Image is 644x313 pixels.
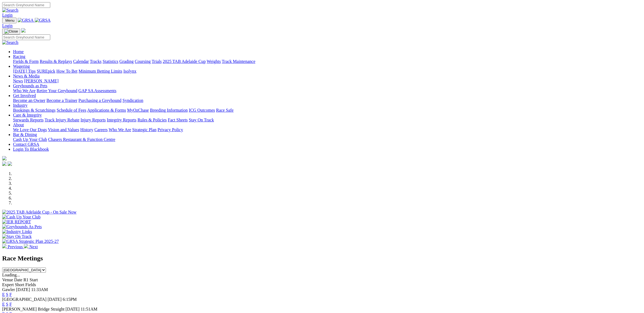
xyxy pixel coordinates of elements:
a: Purchasing a Greyhound [78,98,121,103]
a: Become an Owner [13,98,45,103]
a: S [6,292,8,297]
a: Greyhounds as Pets [13,83,47,88]
a: Weights [207,59,221,64]
a: Tracks [90,59,102,64]
span: Loading... [2,273,20,277]
a: Login To Blackbook [13,147,49,151]
div: Greyhounds as Pets [13,88,642,93]
span: Fields [25,282,36,287]
img: Search [2,40,18,45]
img: twitter.svg [8,162,12,166]
a: Contact GRSA [13,142,39,147]
img: chevron-right-pager-white.svg [24,244,28,248]
a: About [13,122,24,127]
span: Gawler [2,287,15,292]
a: News [13,79,23,83]
a: MyOzChase [127,108,149,112]
span: [DATE] [16,287,30,292]
span: R1 Start [23,277,38,282]
img: IER REPORT [2,220,31,224]
span: [DATE] [48,297,62,302]
a: F [10,302,12,306]
a: Cash Up Your Club [13,137,47,142]
a: Wagering [13,64,30,69]
a: Calendar [73,59,89,64]
span: 6:15PM [63,297,77,302]
a: Grading [120,59,134,64]
a: Statistics [103,59,118,64]
span: 11:33AM [31,287,48,292]
a: ICG Outcomes [189,108,215,112]
span: [GEOGRAPHIC_DATA] [2,297,46,302]
a: Race Safe [216,108,233,112]
div: Wagering [13,69,642,74]
a: Chasers Restaurant & Function Centre [48,137,115,142]
a: Vision and Values [48,127,79,132]
a: How To Bet [56,69,78,73]
a: Schedule of Fees [56,108,86,112]
a: Isolynx [123,69,136,73]
a: Who We Are [109,127,131,132]
a: Stay On Track [189,118,214,122]
a: Integrity Reports [107,118,136,122]
a: Home [13,49,24,54]
input: Search [2,2,50,8]
span: Short [15,282,24,287]
img: GRSA Strategic Plan 2025-27 [2,239,59,244]
a: Fields & Form [13,59,39,64]
div: Industry [13,108,642,113]
a: Bar & Dining [13,132,37,137]
a: Breeding Information [150,108,188,112]
img: logo-grsa-white.png [2,156,7,160]
a: Minimum Betting Limits [78,69,122,73]
a: Login [2,13,12,17]
a: Applications & Forms [87,108,126,112]
img: GRSA [35,18,51,23]
div: Care & Integrity [13,118,642,122]
a: S [6,302,8,306]
img: Greyhounds As Pets [2,224,42,229]
span: Venue [2,277,13,282]
a: 2025 TAB Adelaide Cup [163,59,206,64]
a: Careers [94,127,108,132]
a: Racing [13,54,25,59]
a: Fact Sheets [168,118,188,122]
img: Close [4,29,18,34]
a: Strategic Plan [132,127,156,132]
input: Search [2,34,50,40]
img: 2025 TAB Adelaide Cup - On Sale Now [2,210,77,215]
a: Injury Reports [80,118,106,122]
a: Industry [13,103,27,108]
a: SUREpick [37,69,55,73]
a: Track Maintenance [222,59,255,64]
a: Privacy Policy [158,127,183,132]
a: E [2,302,5,306]
a: Retire Your Greyhound [37,88,77,93]
div: Get Involved [13,98,642,103]
img: GRSA [18,18,34,23]
a: Who We Are [13,88,36,93]
a: Care & Integrity [13,113,42,117]
a: [DATE] Tips [13,69,36,73]
span: Previous [8,244,23,249]
span: [DATE] [65,307,80,311]
img: logo-grsa-white.png [21,28,26,33]
a: Bookings & Scratchings [13,108,55,112]
span: Expert [2,282,14,287]
span: Date [14,277,22,282]
div: Racing [13,59,642,64]
h2: Race Meetings [2,255,642,262]
a: Trials [152,59,162,64]
div: News & Media [13,79,642,83]
a: Results & Replays [40,59,72,64]
a: Syndication [122,98,143,103]
a: History [80,127,93,132]
a: Login [2,23,12,28]
img: chevron-left-pager-white.svg [2,244,7,248]
button: Toggle navigation [2,18,17,23]
a: Next [24,244,38,249]
div: About [13,127,642,132]
a: We Love Our Dogs [13,127,47,132]
a: Get Involved [13,93,36,98]
button: Toggle navigation [2,28,20,34]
